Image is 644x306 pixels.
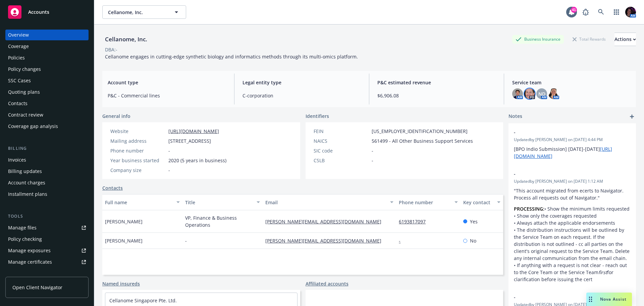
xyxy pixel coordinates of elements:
[508,113,522,121] span: Notes
[105,46,117,53] div: DBA: -
[372,137,473,144] span: 561499 - All Other Business Support Services
[514,294,613,301] span: -
[396,194,460,210] button: Phone number
[5,110,89,120] a: Contract review
[110,128,166,135] div: Website
[5,234,89,245] a: Policy checking
[265,237,387,244] a: [PERSON_NAME][EMAIL_ADDRESS][DOMAIN_NAME]
[108,9,166,16] span: Cellanome, Inc.
[461,194,503,210] button: Key contact
[314,157,369,164] div: CSLB
[5,189,89,200] a: Installment plans
[8,234,42,245] div: Policy checking
[399,237,406,244] a: -
[512,88,523,99] img: photo
[514,178,631,184] span: Updated by [PERSON_NAME] on [DATE] 1:12 AM
[514,206,544,212] strong: PROCESSING:
[314,128,369,135] div: FEIN
[538,90,545,97] span: ND
[372,147,373,154] span: -
[524,88,535,99] img: photo
[8,177,45,188] div: Account charges
[110,137,166,144] div: Mailing address
[5,87,89,97] a: Quoting plans
[463,199,493,206] div: Key contact
[265,199,386,206] div: Email
[8,75,31,86] div: SSC Cases
[628,113,636,121] a: add
[614,33,636,46] button: Actions
[514,145,631,160] p: [BPO Indio Submission] [DATE]-[DATE]
[102,184,123,191] a: Contacts
[586,293,632,306] button: Nova Assist
[512,79,631,86] span: Service team
[102,194,182,210] button: Full name
[5,145,89,152] div: Billing
[8,257,52,267] div: Manage certificates
[5,268,89,279] a: Manage claims
[5,222,89,233] a: Manage files
[314,137,369,144] div: NAICS
[5,166,89,177] a: Billing updates
[108,92,226,99] span: P&C - Commercial lines
[399,218,431,225] a: 6193817097
[514,137,631,143] span: Updated by [PERSON_NAME] on [DATE] 4:44 PM
[586,293,595,306] div: Drag to move
[470,218,478,225] span: Yes
[8,87,40,97] div: Quoting plans
[110,167,166,174] div: Company size
[8,268,42,279] div: Manage claims
[5,52,89,63] a: Policies
[470,237,476,244] span: No
[8,166,42,177] div: Billing updates
[377,92,496,99] span: $6,906.08
[5,98,89,109] a: Contacts
[5,121,89,132] a: Coverage gap analysis
[8,245,51,256] div: Manage exposures
[598,269,607,275] em: first
[243,79,361,86] span: Legal entity type
[5,3,89,21] a: Accounts
[8,155,26,165] div: Invoices
[508,165,636,288] div: -Updatedby [PERSON_NAME] on [DATE] 1:12 AM"This account migrated from ecerts to Navigator. Proces...
[579,5,592,19] a: Report a Bug
[5,64,89,75] a: Policy changes
[8,121,58,132] div: Coverage gap analysis
[548,88,559,99] img: photo
[614,33,636,46] div: Actions
[8,189,47,200] div: Installment plans
[594,5,608,19] a: Search
[110,147,166,154] div: Phone number
[372,157,373,164] span: -
[102,35,150,44] div: Cellanome, Inc.
[512,35,564,43] div: Business Insurance
[5,245,89,256] a: Manage exposures
[508,123,636,165] div: -Updatedby [PERSON_NAME] on [DATE] 4:44 PM[BPO Indio Submission] [DATE]-[DATE][URL][DOMAIN_NAME]
[105,53,358,60] span: Cellanome engages in cutting-edge synthetic biology and informatics methods through its multi-omi...
[314,147,369,154] div: SIC code
[514,187,631,201] p: "This account migrated from ecerts to Navigator. Process all requests out of Navigator."
[5,30,89,40] a: Overview
[105,237,143,244] span: [PERSON_NAME]
[243,92,361,99] span: C-corporation
[377,79,496,86] span: P&C estimated revenue
[110,157,166,164] div: Year business started
[185,214,260,228] span: VP, Finance & Business Operations
[109,297,177,304] a: Cellanome Singapore Pte. Ltd.
[105,199,172,206] div: Full name
[102,113,130,120] span: General info
[5,257,89,267] a: Manage certificates
[102,280,140,287] a: Named insureds
[8,30,29,40] div: Overview
[168,137,211,144] span: [STREET_ADDRESS]
[8,222,37,233] div: Manage files
[514,205,631,283] p: • Show the minimum limits requested • Show only the coverages requested • Always attach the appli...
[571,7,577,13] div: 41
[185,199,253,206] div: Title
[625,7,636,17] img: photo
[5,155,89,165] a: Invoices
[399,199,450,206] div: Phone number
[5,213,89,220] div: Tools
[306,280,348,287] a: Affiliated accounts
